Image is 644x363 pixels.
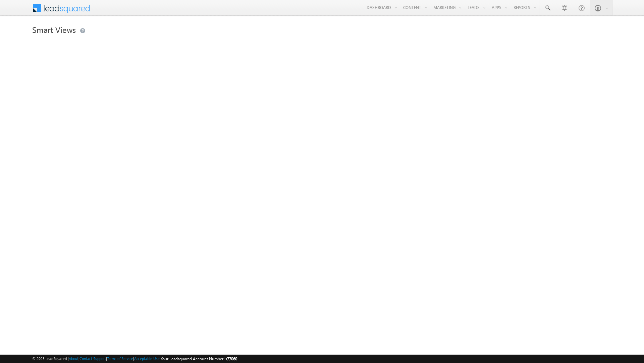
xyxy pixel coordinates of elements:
[227,356,237,361] span: 77060
[32,356,237,362] span: © 2025 LeadSquared | | | | |
[107,356,133,361] a: Terms of Service
[79,356,106,361] a: Contact Support
[161,356,237,361] span: Your Leadsquared Account Number is
[32,24,76,35] span: Smart Views
[69,356,78,361] a: About
[134,356,160,361] a: Acceptable Use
